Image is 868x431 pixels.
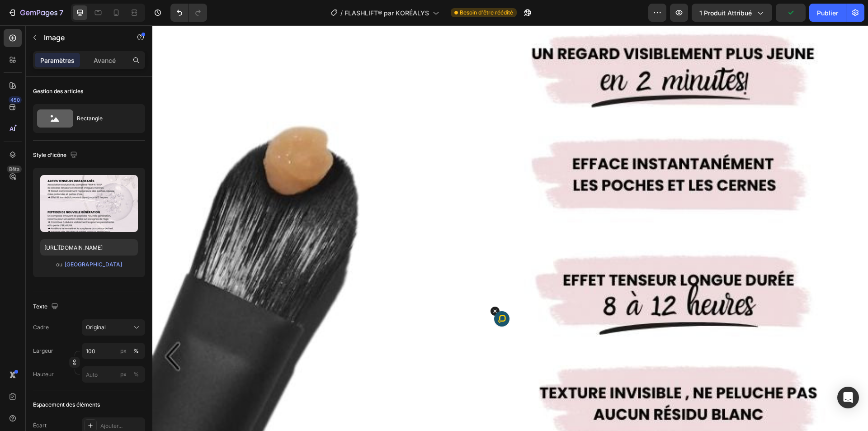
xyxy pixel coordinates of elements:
[120,347,127,354] font: px
[33,371,54,378] font: Hauteur
[44,33,65,42] font: Image
[33,88,83,95] font: Gestion des articles
[837,387,859,408] div: Ouvrir Intercom Messenger
[33,422,47,429] font: Écart
[118,346,129,356] button: %
[344,9,429,17] font: FLASHLIFT® par KORÉALYS
[133,371,139,378] font: %
[64,260,123,269] button: [GEOGRAPHIC_DATA]
[133,347,139,354] font: %
[10,97,20,103] font: 450
[59,8,63,17] font: 7
[40,175,138,232] img: image d'aperçu
[9,166,19,172] font: Bêta
[131,346,142,356] button: px
[118,369,129,380] button: %
[809,4,846,22] button: Publier
[33,347,53,354] font: Largeur
[40,57,75,64] font: Paramètres
[33,401,100,408] font: Espacement des éléments
[82,366,145,383] input: px%
[82,319,145,336] button: Original
[340,9,343,17] font: /
[33,303,47,310] font: Texte
[82,343,145,359] input: px%
[460,9,513,16] font: Besoin d'être réédité
[33,324,49,331] font: Cadre
[65,261,122,268] font: [GEOGRAPHIC_DATA]
[33,152,66,158] font: Style d'icône
[77,115,103,122] font: Rectangle
[699,9,752,17] font: 1 produit attribué
[94,57,116,64] font: Avancé
[4,4,67,22] button: 7
[152,25,868,431] iframe: Zone de conception
[120,371,127,378] font: px
[692,4,772,22] button: 1 produit attribué
[170,4,207,22] div: Annuler/Rétablir
[131,369,142,380] button: px
[817,9,838,17] font: Publier
[44,32,121,43] p: Image
[56,261,62,268] font: ou
[100,422,123,429] font: Ajouter...
[86,324,106,331] font: Original
[40,239,138,256] input: https://example.com/image.jpg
